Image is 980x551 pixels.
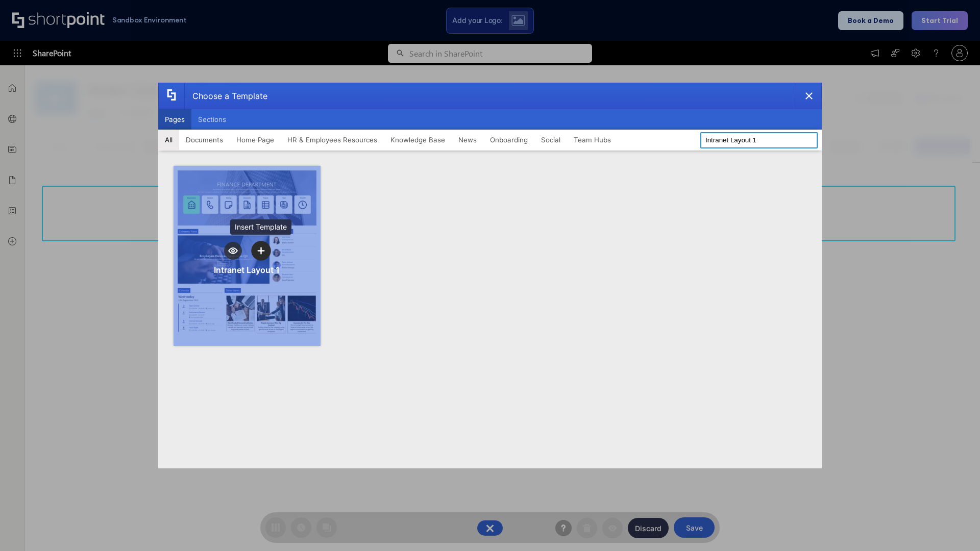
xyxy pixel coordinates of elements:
[184,83,267,109] div: Choose a Template
[452,130,483,150] button: News
[567,130,618,150] button: Team Hubs
[230,130,281,150] button: Home Page
[281,130,384,150] button: HR & Employees Resources
[214,265,280,275] div: Intranet Layout 1
[384,130,452,150] button: Knowledge Base
[534,130,567,150] button: Social
[483,130,534,150] button: Onboarding
[700,132,818,148] input: Search
[796,433,980,551] iframe: Chat Widget
[158,130,179,150] button: All
[191,109,233,130] button: Sections
[158,109,191,130] button: Pages
[179,130,230,150] button: Documents
[158,83,822,468] div: template selector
